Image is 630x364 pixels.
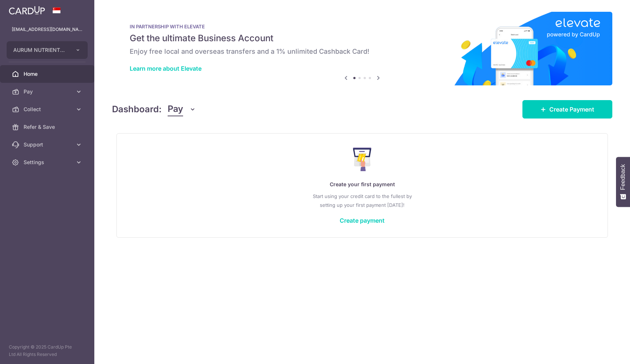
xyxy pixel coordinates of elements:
[9,6,45,15] img: CardUp
[549,105,594,114] span: Create Payment
[616,157,630,207] button: Feedback - Show survey
[168,102,196,116] button: Pay
[130,65,202,72] a: Learn more about Elevate
[24,159,72,166] span: Settings
[24,123,72,131] span: Refer & Save
[132,180,593,189] p: Create your first payment
[130,32,595,44] h5: Get the ultimate Business Account
[522,100,612,119] a: Create Payment
[12,26,83,33] p: [EMAIL_ADDRESS][DOMAIN_NAME]
[7,41,88,59] button: AURUM NUTRIENTS PTE. LTD.
[112,103,162,116] h4: Dashboard:
[24,88,72,95] span: Pay
[340,217,385,224] a: Create payment
[112,12,612,85] img: Renovation banner
[130,24,595,29] p: IN PARTNERSHIP WITH ELEVATE
[13,46,68,54] span: AURUM NUTRIENTS PTE. LTD.
[132,192,593,209] p: Start using your credit card to the fullest by setting up your first payment [DATE]!
[168,102,183,116] span: Pay
[24,106,72,113] span: Collect
[24,70,72,78] span: Home
[353,148,372,171] img: Make Payment
[24,141,72,148] span: Support
[620,164,626,190] span: Feedback
[130,47,595,56] h6: Enjoy free local and overseas transfers and a 1% unlimited Cashback Card!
